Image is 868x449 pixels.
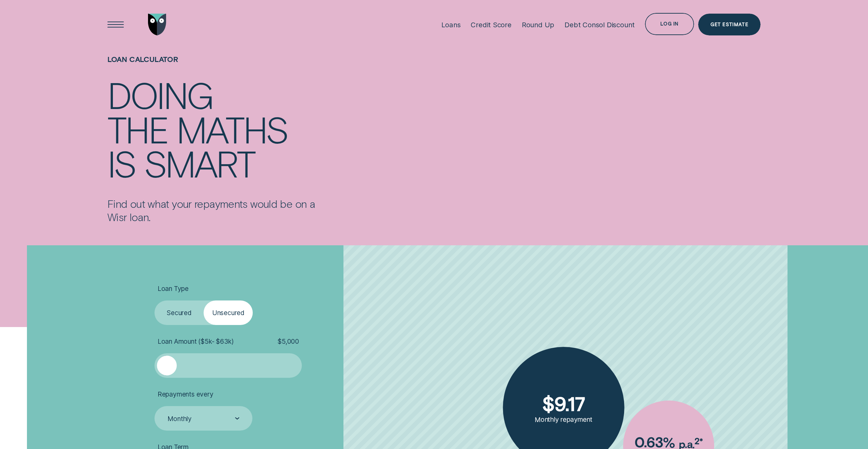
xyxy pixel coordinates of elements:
div: Loans [441,20,460,29]
label: Unsecured [204,300,253,325]
a: Get Estimate [698,14,761,36]
span: Loan Amount ( $5k - $63k ) [158,337,234,345]
div: the [107,112,168,146]
img: Wisr [148,14,166,36]
div: maths [176,112,288,146]
h1: Loan Calculator [107,55,320,77]
span: $ 5,000 [278,337,299,345]
label: Secured [155,300,204,325]
div: Debt Consol Discount [564,20,635,29]
button: Log in [645,13,694,35]
div: Doing [107,77,213,111]
div: Round Up [522,20,554,29]
div: smart [144,146,254,180]
div: Monthly [167,415,192,423]
div: Credit Score [471,20,512,29]
p: Find out what your repayments would be on a Wisr loan. [107,197,320,223]
h4: Doing the maths is smart [107,77,320,180]
button: Open Menu [105,14,127,36]
span: Repayments every [158,390,214,398]
span: Loan Type [158,284,189,293]
div: is [107,146,135,180]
